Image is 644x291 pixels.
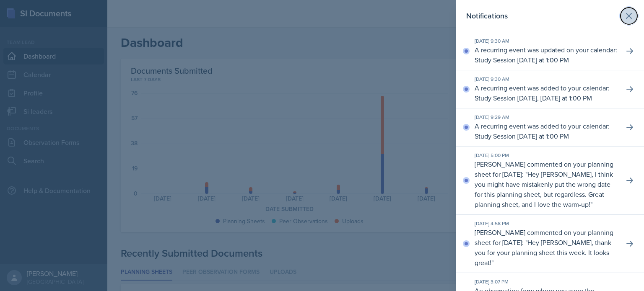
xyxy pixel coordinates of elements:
div: [DATE] 9:29 AM [475,113,617,121]
p: A recurring event was added to your calendar: Study Session [DATE], [DATE] at 1:00 PM [475,83,617,103]
div: [DATE] 3:07 PM [475,278,617,286]
div: [DATE] 9:30 AM [475,75,617,83]
p: A recurring event was added to your calendar: Study Session [DATE] at 1:00 PM [475,121,617,141]
p: Hey [PERSON_NAME], thank you for your planning sheet this week. It looks great! [475,238,611,267]
p: Hey [PERSON_NAME], I think you might have mistakenly put the wrong date for this planning sheet, ... [475,170,613,209]
p: [PERSON_NAME] commented on your planning sheet for [DATE]: " " [475,159,617,209]
div: [DATE] 9:30 AM [475,37,617,45]
p: [PERSON_NAME] commented on your planning sheet for [DATE]: " " [475,227,617,268]
div: [DATE] 5:00 PM [475,152,617,159]
h2: Notifications [466,10,508,22]
div: [DATE] 4:58 PM [475,220,617,227]
p: A recurring event was updated on your calendar: Study Session [DATE] at 1:00 PM [475,45,617,65]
